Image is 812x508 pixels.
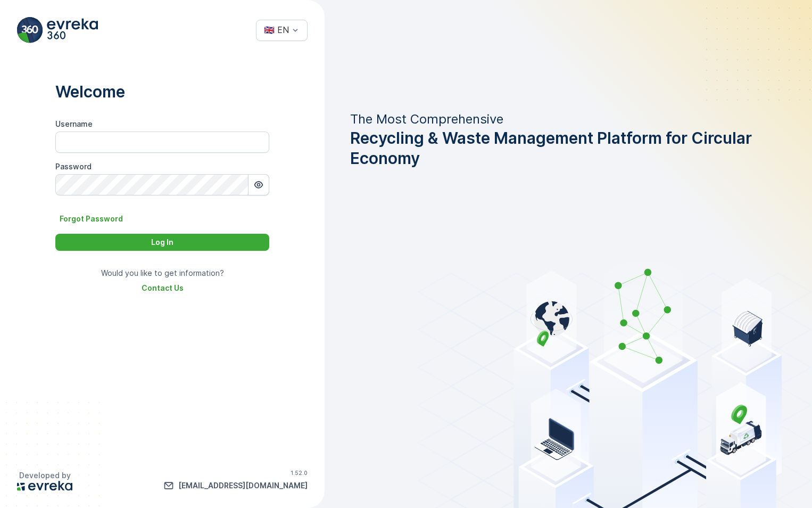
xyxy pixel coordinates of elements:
img: evreka_360_logo [17,17,98,43]
a: Contact Us [142,283,184,293]
p: The Most Comprehensive [350,111,786,128]
a: info@evreka.co [163,480,308,491]
div: 🇬🇧 EN [264,25,289,35]
p: Log In [151,237,173,248]
button: Log In [55,234,269,251]
p: Would you like to get information? [101,268,224,278]
label: Username [55,119,93,128]
button: Forgot Password [55,212,127,225]
p: [EMAIL_ADDRESS][DOMAIN_NAME] [178,480,308,491]
label: Password [55,162,92,171]
p: Welcome [55,81,269,102]
p: 1.52.0 [291,470,308,476]
p: Forgot Password [60,214,123,224]
span: Recycling & Waste Management Platform for Circular Economy [350,128,786,168]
